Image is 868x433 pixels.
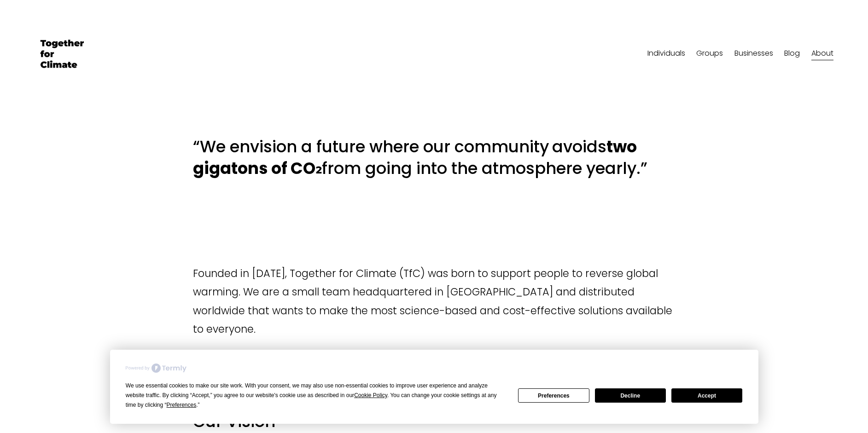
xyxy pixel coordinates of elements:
[193,135,640,179] strong: two gigatons of CO₂
[784,46,800,61] a: Blog
[734,46,773,61] a: Businesses
[595,388,666,403] button: Decline
[647,46,685,61] a: Individuals
[518,388,589,403] button: Preferences
[167,402,197,408] span: Preferences
[193,411,675,433] h3: Our Vision
[193,136,675,179] h3: “We envision a future where our community avoids from going into the atmosphere yearly.”
[110,350,758,424] div: Cookie Consent Prompt
[126,381,507,410] div: We use essential cookies to make our site work. With your consent, we may also use non-essential ...
[354,392,387,398] span: Cookie Policy
[811,46,833,61] a: About
[696,46,723,61] a: Groups
[193,264,675,338] p: Founded in [DATE], Together for Climate (TfC) was born to support people to reverse global warmin...
[671,388,742,403] button: Accept
[126,364,186,373] img: Powered by Termly
[35,26,90,81] img: Together for Climate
